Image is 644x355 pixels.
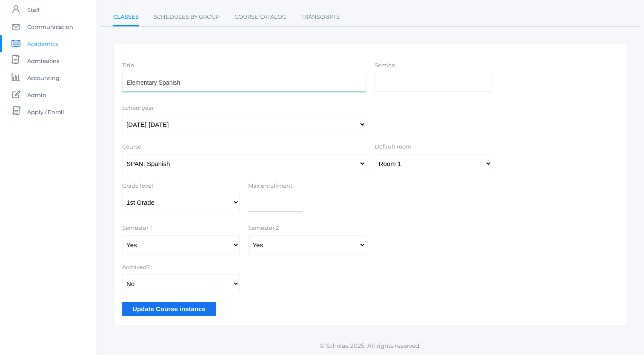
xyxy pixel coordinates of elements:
[27,35,58,52] span: Academics
[122,302,216,316] input: Update Course instance
[375,61,492,70] label: Section
[375,143,492,151] label: Default room
[27,52,59,69] span: Admissions
[248,224,279,232] label: Semester 2
[122,263,150,272] label: Archived?
[27,103,64,120] span: Apply / Enroll
[96,341,644,350] p: © Scholae 2025. All rights reserved.
[122,61,366,70] label: Title
[235,9,286,26] a: Course Catalog
[27,1,40,18] span: Staff
[154,9,220,26] a: Schedules By Group
[122,182,240,190] label: Grade level
[27,18,73,35] span: Communication
[113,9,139,27] a: Classes
[122,104,366,112] label: School year
[301,9,340,26] a: Transcripts
[27,86,46,103] span: Admin
[122,224,152,232] label: Semester 1
[27,69,60,86] span: Accounting
[122,143,366,151] label: Course
[248,182,303,190] label: Max enrollment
